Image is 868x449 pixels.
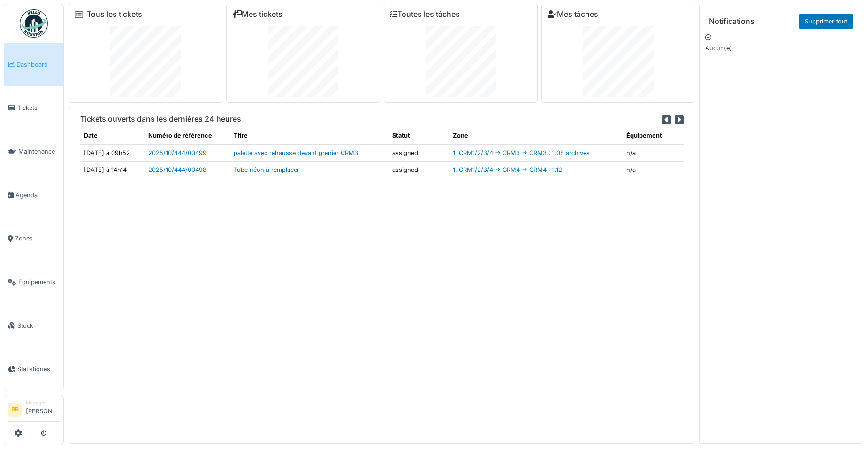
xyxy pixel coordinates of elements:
[8,403,22,417] li: BB
[4,86,63,130] a: Tickets
[20,9,48,38] img: Badge_color-CXgf-gQk.svg
[80,144,145,161] td: [DATE] à 09h52
[234,166,299,173] a: Tube néon à remplacer
[388,144,449,161] td: assigned
[148,166,206,173] a: 2025/10/444/00498
[623,161,684,178] td: n/a
[453,166,562,173] a: 1. CRM1/2/3/4 -> CRM4 -> CRM4 : 1.12
[145,127,230,144] th: Numéro de référence
[705,44,857,53] p: Aucun(e)
[17,364,60,373] span: Statistiques
[26,399,60,406] div: Manager
[4,304,63,348] a: Stock
[232,10,282,19] a: Mes tickets
[4,130,63,173] a: Maintenance
[453,149,590,156] a: 1. CRM1/2/3/4 -> CRM3 -> CRM3 : 1.08 archives
[80,127,145,144] th: Date
[87,10,142,19] a: Tous les tickets
[548,10,598,19] a: Mes tâches
[148,149,206,156] a: 2025/10/444/00499
[17,321,60,330] span: Stock
[623,127,684,144] th: Équipement
[80,115,241,124] h6: Tickets ouverts dans les dernières 24 heures
[390,10,460,19] a: Toutes les tâches
[15,191,60,200] span: Agenda
[18,147,60,156] span: Maintenance
[230,127,388,144] th: Titre
[15,234,60,243] span: Zones
[4,260,63,304] a: Équipements
[17,103,60,112] span: Tickets
[8,399,60,422] a: BB Manager[PERSON_NAME]
[18,278,60,286] span: Équipements
[709,17,754,26] h6: Notifications
[623,144,684,161] td: n/a
[26,399,60,419] li: [PERSON_NAME]
[80,161,145,178] td: [DATE] à 14h14
[799,14,853,29] a: Supprimer tout
[388,161,449,178] td: assigned
[16,60,60,69] span: Dashboard
[4,217,63,261] a: Zones
[388,127,449,144] th: Statut
[4,173,63,217] a: Agenda
[449,127,623,144] th: Zone
[4,348,63,391] a: Statistiques
[4,43,63,86] a: Dashboard
[234,149,358,156] a: palette avec réhausse devant grenier CRM3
